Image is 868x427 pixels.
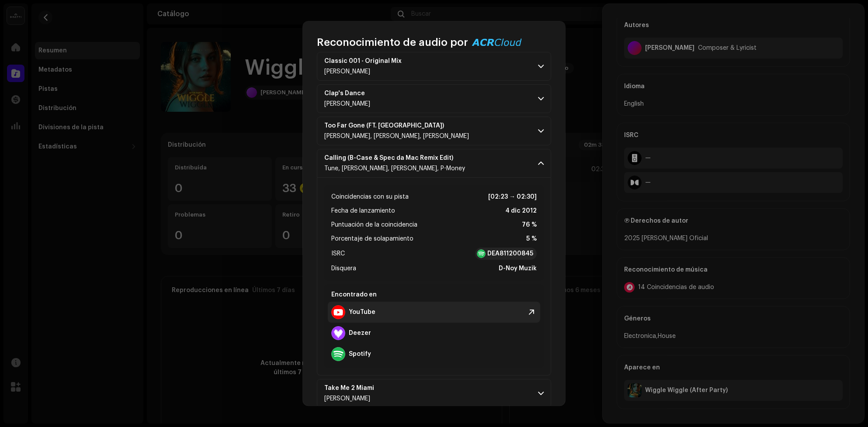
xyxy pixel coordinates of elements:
strong: YouTube [349,309,375,316]
strong: Take Me 2 Miami [324,385,374,392]
span: Classic 001 - Original Mix [324,58,412,65]
p-accordion-content: Calling (B-Case & Spec da Mac Remix Edit)Tune, [PERSON_NAME], [PERSON_NAME], P-Money [317,178,551,375]
span: Calling (B-Case & Spec da Mac Remix Edit) [324,155,465,162]
span: Puntuación de la coincidencia [331,220,417,230]
strong: [02:23 → 02:30] [488,192,537,202]
p-accordion-header: Clap's Dance[PERSON_NAME] [317,84,551,113]
span: Clap's Dance [324,90,375,97]
span: Fecha de lanzamiento [331,206,395,216]
span: Coincidencias con su pista [331,192,409,202]
span: DC Medina [324,396,370,402]
strong: Spotify [349,351,371,358]
span: Tune, Akon, Raquel, P-Money [324,165,465,172]
span: Disquera [331,263,356,274]
span: Porcentaje de solapamiento [331,234,413,244]
span: Reconocimiento de audio por [317,35,468,49]
strong: 5 % [526,234,537,244]
strong: DEA811200845 [487,249,533,258]
strong: Deezer [349,330,371,337]
p-accordion-header: Calling (B-Case & Spec da Mac Remix Edit)Tune, [PERSON_NAME], [PERSON_NAME], P-Money [317,149,551,178]
strong: Too Far Gone (FT. [GEOGRAPHIC_DATA]) [324,122,444,129]
strong: Clap's Dance [324,90,365,97]
span: ISRC [331,248,345,259]
p-accordion-header: Too Far Gone (FT. [GEOGRAPHIC_DATA])[PERSON_NAME], [PERSON_NAME], [PERSON_NAME] [317,117,551,145]
span: DIE HAUSTIERE [324,69,370,75]
strong: Calling (B-Case & Spec da Mac Remix Edit) [324,155,453,162]
span: Christophe Marie [324,101,370,107]
div: Encontrado en [328,288,540,302]
p-accordion-header: Classic 001 - Original Mix[PERSON_NAME] [317,52,551,81]
span: Tom Ford, Lee Richardson, Richard Macklin [324,133,469,139]
p-accordion-header: Take Me 2 Miami[PERSON_NAME] [317,379,551,408]
strong: Classic 001 - Original Mix [324,58,402,65]
strong: 76 % [522,220,537,230]
span: Take Me 2 Miami [324,385,385,392]
strong: D-Noy Muzik [499,263,537,274]
strong: 4 dic 2012 [505,206,537,216]
span: Too Far Gone (FT. Ceezlin) [324,122,469,129]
